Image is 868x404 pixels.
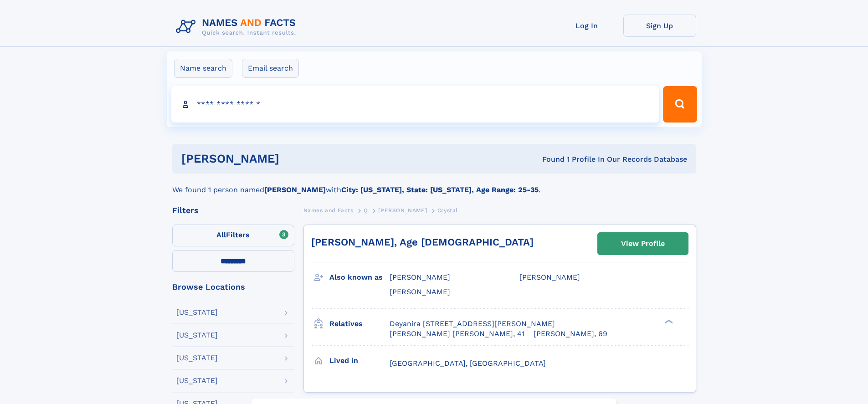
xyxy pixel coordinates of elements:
[311,236,534,248] a: [PERSON_NAME], Age [DEMOGRAPHIC_DATA]
[550,15,623,37] a: Log In
[390,273,450,281] span: [PERSON_NAME]
[341,185,539,194] b: City: [US_STATE], State: [US_STATE], Age Range: 25-35
[181,153,411,164] h1: [PERSON_NAME]
[378,205,427,216] a: [PERSON_NAME]
[623,15,696,37] a: Sign Up
[172,283,294,291] div: Browse Locations
[621,233,665,254] div: View Profile
[598,233,688,255] a: View Profile
[176,377,218,384] div: [US_STATE]
[174,59,232,78] label: Name search
[329,270,390,285] h3: Also known as
[216,230,226,239] span: All
[172,225,294,246] label: Filters
[378,207,427,214] span: [PERSON_NAME]
[176,354,218,362] div: [US_STATE]
[411,154,687,164] div: Found 1 Profile In Our Records Database
[534,329,607,339] a: [PERSON_NAME], 69
[303,205,354,216] a: Names and Facts
[172,15,303,39] img: Logo Names and Facts
[242,59,299,78] label: Email search
[329,316,390,332] h3: Relatives
[176,332,218,339] div: [US_STATE]
[172,174,696,195] div: We found 1 person named with .
[329,353,390,368] h3: Lived in
[364,207,368,214] span: Q
[390,319,555,329] a: Deyanira [STREET_ADDRESS][PERSON_NAME]
[172,206,294,215] div: Filters
[390,359,546,368] span: [GEOGRAPHIC_DATA], [GEOGRAPHIC_DATA]
[264,185,326,194] b: [PERSON_NAME]
[437,207,458,214] span: Crystal
[390,287,450,296] span: [PERSON_NAME]
[364,205,368,216] a: Q
[663,318,673,324] div: ❯
[663,86,697,123] button: Search Button
[519,273,580,281] span: [PERSON_NAME]
[171,86,659,123] input: search input
[176,309,218,316] div: [US_STATE]
[390,329,524,339] a: [PERSON_NAME] [PERSON_NAME], 41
